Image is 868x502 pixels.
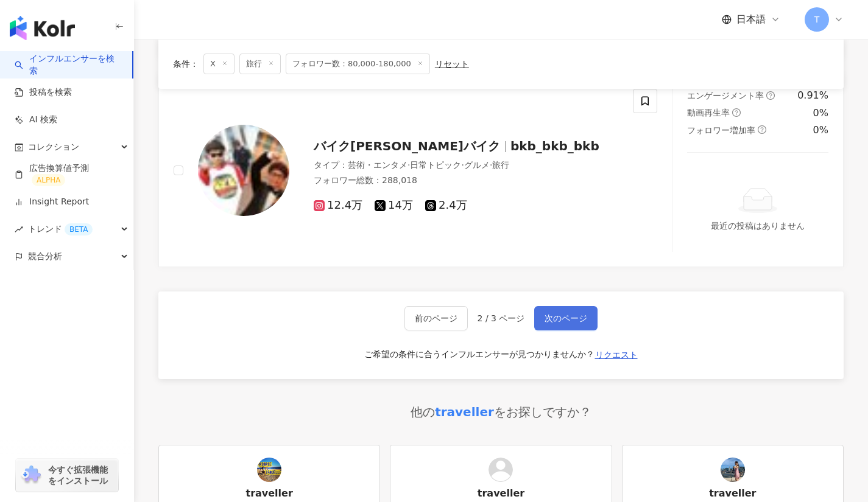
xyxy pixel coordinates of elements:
button: 次のページ [534,306,598,330]
div: 0.91% [797,89,828,102]
div: traveller [709,487,756,500]
button: リクエスト [595,345,638,364]
a: chrome extension今すぐ拡張機能をインストール [16,459,118,492]
span: 2.4万 [425,199,467,212]
div: リセット [435,59,469,69]
div: traveller [478,487,524,500]
span: 14万 [375,199,413,212]
span: question-circle [758,125,766,134]
span: 2 / 3 ページ [478,313,525,323]
a: Insight Report [15,196,89,208]
span: T [814,13,820,26]
span: 今すぐ拡張機能をインストール [48,464,115,486]
div: 最近の投稿はありません [711,219,805,232]
img: KOL Avatar [257,458,281,482]
span: バイク[PERSON_NAME]バイク [314,139,500,153]
span: question-circle [766,91,775,100]
span: エンゲージメント率 [687,91,764,100]
img: chrome extension [19,465,43,485]
div: traveller [246,487,293,500]
div: 0% [813,124,828,137]
button: 前のページ [404,306,468,330]
div: フォロワー総数 ： 288,018 [314,175,618,187]
span: コレクション [28,133,79,161]
span: フォロワー数：80,000-180,000 [286,54,430,74]
a: KOL Avatarバイク[PERSON_NAME]バイクbkb_bkb_bkbタイプ：芸術・エンタメ·日常トピック·グルメ·旅行フォロワー総数：288,01812.4万14万2.4万エンゲージ... [158,74,844,267]
span: 次のページ [545,313,587,323]
img: logo [10,16,75,40]
div: 0% [813,106,828,120]
div: ご希望の条件に合うインフルエンサーが見つかりませんか？ [364,349,595,361]
div: BETA [65,223,93,235]
span: 前のページ [415,313,457,323]
span: 旅行 [492,160,509,170]
span: リクエスト [595,350,638,360]
a: 投稿を検索 [15,86,72,99]
span: · [408,160,410,170]
span: · [461,160,464,170]
span: 競合分析 [28,243,62,270]
span: トレンド [28,215,93,243]
span: 条件 ： [173,59,199,69]
img: KOL Avatar [489,458,513,482]
span: 日本語 [736,13,766,26]
span: X [203,54,235,74]
div: タイプ ： [314,159,618,172]
div: 他の をお探しですか？ [411,403,591,420]
span: フォロワー増加率 [687,125,755,135]
span: · [490,160,492,170]
a: searchインフルエンサーを検索 [15,53,122,77]
span: 動画再生率 [687,108,730,117]
span: question-circle [732,108,741,117]
a: 広告換算値予測ALPHA [15,162,124,187]
span: グルメ [464,160,490,170]
img: KOL Avatar [721,458,745,482]
span: 日常トピック [410,160,461,170]
span: 12.4万 [314,199,362,212]
a: AI 検索 [15,114,57,126]
span: 旅行 [239,54,281,74]
span: 芸術・エンタメ [348,160,408,170]
div: traveller [435,403,494,420]
span: bkb_bkb_bkb [510,139,599,153]
span: rise [15,225,23,234]
img: KOL Avatar [198,125,289,216]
